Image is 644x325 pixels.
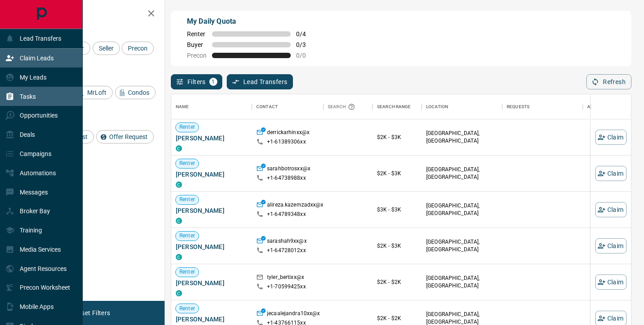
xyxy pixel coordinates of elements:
[267,247,306,254] p: +1- 64728012xx
[267,138,306,146] p: +1- 61389306xx
[210,79,216,85] span: 1
[93,42,120,55] div: Seller
[377,206,417,214] p: $3K - $3K
[171,74,222,89] button: Filters1
[422,94,502,119] div: Location
[256,94,278,119] div: Contact
[176,123,199,131] span: Renter
[426,202,498,217] p: [GEOGRAPHIC_DATA], [GEOGRAPHIC_DATA]
[187,30,207,38] span: Renter
[426,274,498,290] p: [GEOGRAPHIC_DATA], [GEOGRAPHIC_DATA]
[296,41,316,48] span: 0 / 3
[595,130,627,145] button: Claim
[267,174,306,182] p: +1- 64738988xx
[176,232,199,240] span: Renter
[595,202,627,217] button: Claim
[96,45,117,52] span: Seller
[176,196,199,203] span: Renter
[507,94,530,119] div: Requests
[187,41,207,48] span: Buyer
[187,52,207,59] span: Precon
[176,181,182,188] div: condos.ca
[267,129,309,138] p: derrickarhinxx@x
[122,42,154,55] div: Precon
[426,94,448,119] div: Location
[426,130,498,145] p: [GEOGRAPHIC_DATA], [GEOGRAPHIC_DATA]
[176,170,247,179] span: [PERSON_NAME]
[267,274,304,283] p: tyler_bertixx@x
[267,201,324,211] p: alireza.kazemzadxx@x
[176,305,199,312] span: Renter
[595,274,627,290] button: Claim
[252,94,323,119] div: Contact
[296,30,316,38] span: 0 / 4
[267,283,306,291] p: +1- 70599425xx
[74,86,113,99] div: MrLoft
[502,94,583,119] div: Requests
[377,133,417,141] p: $2K - $3K
[373,94,422,119] div: Search Range
[595,238,627,253] button: Claim
[176,145,182,152] div: condos.ca
[267,211,306,218] p: +1- 64789348xx
[29,9,156,20] h2: Filters
[171,94,252,119] div: Name
[96,130,154,144] div: Offer Request
[176,242,247,251] span: [PERSON_NAME]
[125,45,151,52] span: Precon
[328,94,357,119] div: Search
[125,89,153,96] span: Condos
[176,290,182,296] div: condos.ca
[176,254,182,260] div: condos.ca
[227,74,293,89] button: Lead Transfers
[176,218,182,224] div: condos.ca
[377,314,417,322] p: $2K - $2K
[106,133,151,140] span: Offer Request
[267,237,307,247] p: sarashah9xx@x
[377,169,417,177] p: $2K - $3K
[176,268,199,276] span: Renter
[267,310,320,319] p: jecaalejandra10xx@x
[267,165,310,174] p: sarahbotrosxx@x
[377,94,411,119] div: Search Range
[296,52,316,59] span: 0 / 0
[176,134,247,143] span: [PERSON_NAME]
[586,74,631,89] button: Refresh
[115,86,156,99] div: Condos
[187,16,316,27] p: My Daily Quota
[426,238,498,253] p: [GEOGRAPHIC_DATA], [GEOGRAPHIC_DATA]
[426,166,498,181] p: [GEOGRAPHIC_DATA], [GEOGRAPHIC_DATA]
[176,279,247,287] span: [PERSON_NAME]
[377,278,417,286] p: $2K - $2K
[595,166,627,181] button: Claim
[176,206,247,215] span: [PERSON_NAME]
[377,242,417,250] p: $2K - $3K
[176,315,247,324] span: [PERSON_NAME]
[84,89,110,96] span: MrLoft
[176,160,199,167] span: Renter
[176,94,189,119] div: Name
[68,305,116,321] button: Reset Filters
